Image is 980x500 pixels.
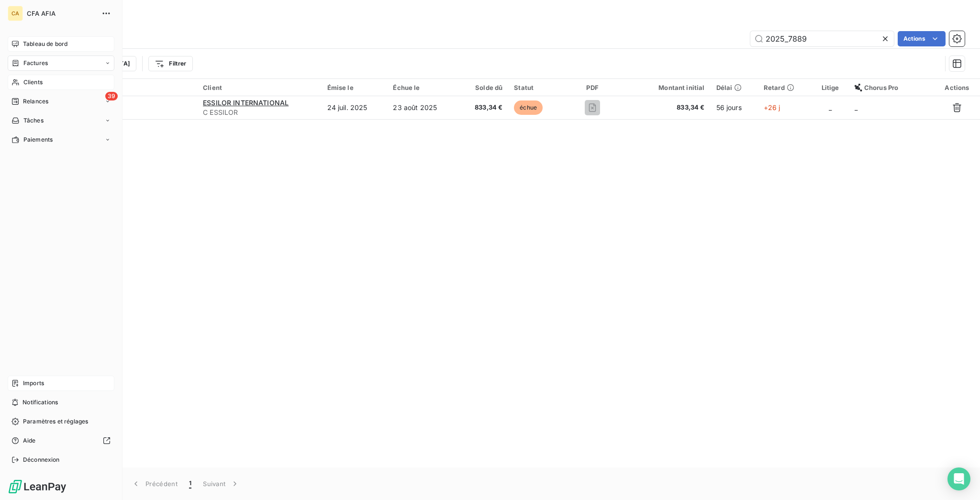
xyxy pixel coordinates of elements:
span: Paiements [23,135,53,144]
span: 1 [189,479,191,489]
div: Chorus Pro [855,84,928,91]
span: Factures [23,59,48,67]
span: 833,34 € [464,103,502,112]
div: Actions [940,84,974,91]
span: 833,34 € [628,103,704,112]
span: CFA AFIA [27,10,96,17]
button: Actions [898,31,946,46]
span: Paramètres et réglages [23,417,88,426]
td: 23 août 2025 [387,96,458,119]
button: Suivant [197,474,245,494]
div: Statut [514,84,557,91]
img: Logo LeanPay [8,479,67,494]
a: Aide [8,433,114,448]
div: Client [203,84,315,91]
input: Rechercher [750,31,894,46]
span: Imports [23,379,44,388]
div: Solde dû [464,84,502,91]
div: Délai [716,84,752,91]
div: Open Intercom Messenger [947,467,970,490]
div: Litige [817,84,843,91]
button: 1 [183,474,197,494]
div: Émise le [327,84,382,91]
span: Déconnexion [23,456,60,464]
div: Retard [764,84,806,91]
div: Montant initial [628,84,704,91]
span: ESSILOR INTERNATIONAL [203,99,289,107]
div: PDF [568,84,616,91]
span: +26 j [764,103,780,111]
button: Précédent [125,474,183,494]
span: Notifications [22,398,58,407]
span: Tâches [23,116,44,125]
span: Relances [23,97,48,106]
div: Échue le [393,84,452,91]
div: CA [8,6,23,21]
span: _ [855,103,857,111]
span: Tableau de bord [23,40,67,48]
span: échue [514,100,543,115]
td: 24 juil. 2025 [322,96,388,119]
td: 56 jours [711,96,758,119]
span: Clients [23,78,43,87]
span: _ [829,103,832,111]
span: 39 [105,92,118,100]
span: Aide [23,436,36,445]
span: C ESSILOR [203,108,315,117]
button: Filtrer [148,56,192,71]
